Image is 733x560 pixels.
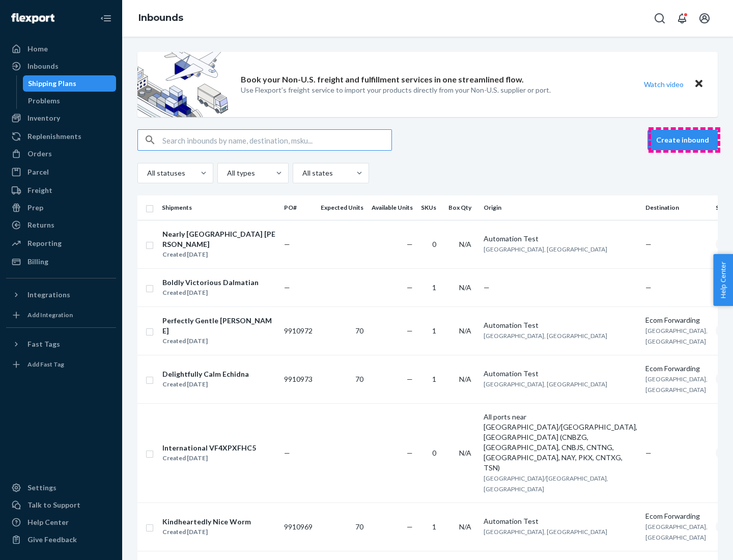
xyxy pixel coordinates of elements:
div: Automation Test [484,234,637,244]
span: [GEOGRAPHIC_DATA], [GEOGRAPHIC_DATA] [484,380,607,388]
div: Inventory [27,113,60,123]
div: Inbounds [27,61,59,71]
div: International VF4XPXFHC5 [162,443,256,453]
span: 70 [355,326,363,335]
div: Created [DATE] [162,527,251,537]
div: Home [27,44,48,54]
span: N/A [459,326,471,335]
div: Nearly [GEOGRAPHIC_DATA] [PERSON_NAME] [162,229,275,249]
p: Book your Non-U.S. freight and fulfillment services in one streamlined flow. [241,74,524,86]
div: Talk to Support [27,500,80,510]
span: — [645,240,652,248]
span: — [407,326,413,335]
img: Flexport logo [11,13,54,23]
div: Orders [27,149,52,159]
input: Search inbounds by name, destination, msku... [162,130,391,150]
td: 9910973 [280,355,317,403]
span: — [284,240,290,248]
span: N/A [459,375,471,383]
span: [GEOGRAPHIC_DATA], [GEOGRAPHIC_DATA] [645,523,708,541]
span: [GEOGRAPHIC_DATA], [GEOGRAPHIC_DATA] [484,528,607,536]
div: Kindheartedly Nice Worm [162,517,251,527]
div: Delightfully Calm Echidna [162,369,249,379]
span: 70 [355,522,363,531]
th: Box Qty [444,195,480,220]
span: N/A [459,240,471,248]
span: — [645,283,652,292]
div: Give Feedback [27,535,77,545]
div: Ecom Forwarding [645,511,708,521]
input: All statuses [146,168,147,178]
span: — [407,240,413,248]
a: Freight [6,182,116,199]
button: Open notifications [672,8,692,29]
ol: breadcrumbs [130,4,191,33]
div: Settings [27,483,57,493]
a: Orders [6,146,116,162]
button: Fast Tags [6,336,116,352]
div: Problems [28,96,60,106]
a: Inventory [6,110,116,126]
span: 1 [432,375,436,383]
th: Available Units [368,195,417,220]
span: [GEOGRAPHIC_DATA], [GEOGRAPHIC_DATA] [645,375,708,394]
span: N/A [459,449,471,457]
a: Add Fast Tag [6,356,116,373]
div: Created [DATE] [162,336,275,346]
span: [GEOGRAPHIC_DATA], [GEOGRAPHIC_DATA] [484,245,607,253]
div: Created [DATE] [162,453,256,463]
span: — [645,449,652,457]
div: Freight [27,185,52,195]
th: PO# [280,195,317,220]
a: Reporting [6,235,116,251]
div: Perfectly Gentle [PERSON_NAME] [162,316,275,336]
div: Help Center [27,517,69,527]
div: Parcel [27,167,49,177]
span: [GEOGRAPHIC_DATA], [GEOGRAPHIC_DATA] [645,327,708,345]
div: Prep [27,203,43,213]
span: 1 [432,522,436,531]
a: Inbounds [138,12,183,23]
button: Open account menu [694,8,715,29]
div: Add Integration [27,311,73,319]
span: [GEOGRAPHIC_DATA]/[GEOGRAPHIC_DATA], [GEOGRAPHIC_DATA] [484,474,608,493]
button: Watch video [637,77,690,92]
div: Returns [27,220,54,230]
a: Billing [6,254,116,270]
input: All states [301,168,302,178]
div: Boldly Victorious Dalmatian [162,277,259,288]
a: Problems [23,93,117,109]
p: Use Flexport’s freight service to import your products directly from your Non-U.S. supplier or port. [241,85,551,95]
div: Shipping Plans [28,78,76,89]
button: Open Search Box [650,8,670,29]
a: Parcel [6,164,116,180]
div: Integrations [27,290,70,300]
div: Reporting [27,238,62,248]
a: Replenishments [6,128,116,145]
span: [GEOGRAPHIC_DATA], [GEOGRAPHIC_DATA] [484,332,607,340]
a: Inbounds [6,58,116,74]
span: 0 [432,240,436,248]
div: Created [DATE] [162,288,259,298]
button: Create inbound [647,130,718,150]
div: Add Fast Tag [27,360,64,369]
div: Automation Test [484,369,637,379]
div: Automation Test [484,516,637,526]
button: Close Navigation [96,8,116,29]
a: Settings [6,480,116,496]
th: Expected Units [317,195,368,220]
a: Add Integration [6,307,116,323]
span: 1 [432,283,436,292]
a: Home [6,41,116,57]
a: Prep [6,200,116,216]
span: — [284,283,290,292]
span: — [407,283,413,292]
button: Give Feedback [6,531,116,548]
td: 9910972 [280,306,317,355]
span: — [284,449,290,457]
button: Help Center [713,254,733,306]
a: Help Center [6,514,116,530]
span: — [484,283,490,292]
td: 9910969 [280,502,317,551]
div: Billing [27,257,48,267]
